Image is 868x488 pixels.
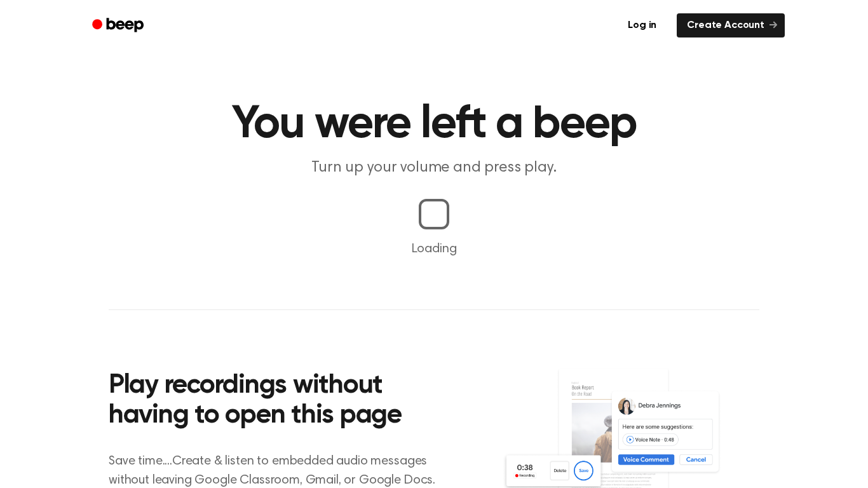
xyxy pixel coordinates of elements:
a: Beep [83,13,155,38]
h1: You were left a beep [109,102,759,147]
a: Create Account [677,13,785,37]
a: Log in [615,11,669,40]
p: Turn up your volume and press play. [190,158,678,179]
h2: Play recordings without having to open this page [109,371,451,431]
p: Loading [15,240,853,259]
